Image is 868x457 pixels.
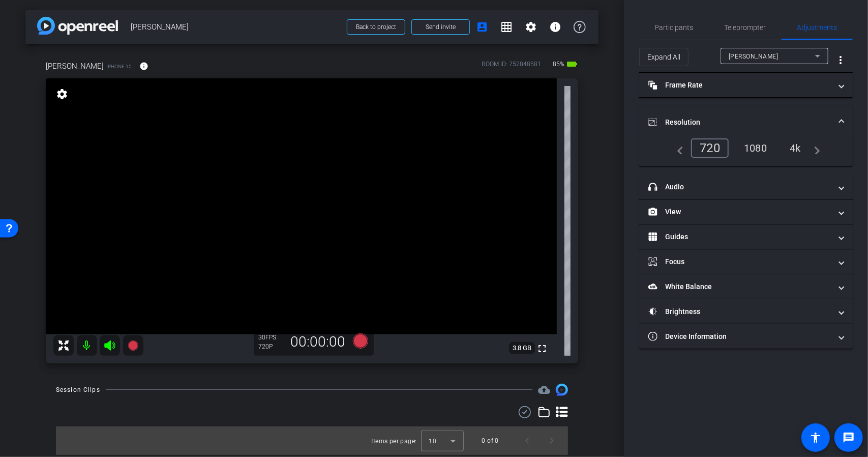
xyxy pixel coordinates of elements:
mat-icon: navigate_before [671,142,683,154]
div: 4k [782,139,809,157]
mat-expansion-panel-header: View [639,199,853,224]
mat-icon: navigate_next [809,142,821,154]
mat-icon: message [843,432,855,444]
mat-icon: fullscreen [536,342,548,355]
mat-panel-title: Device Information [648,331,831,342]
mat-icon: settings [55,88,69,100]
span: iPhone 15 [106,63,132,70]
mat-expansion-panel-header: Device Information [639,324,853,349]
button: Send invite [411,19,470,35]
div: 00:00:00 [284,333,352,351]
div: Items per page: [372,436,417,446]
span: Participants [655,24,694,31]
mat-icon: more_vert [834,54,847,66]
mat-expansion-panel-header: Guides [639,224,853,249]
mat-icon: battery_std [566,58,578,70]
div: 720P [259,342,284,351]
span: Destinations for your clips [538,384,550,396]
mat-panel-title: White Balance [648,281,831,292]
span: Back to project [356,23,396,31]
mat-icon: accessibility [810,432,822,444]
button: Previous page [515,429,540,453]
mat-icon: account_box [476,21,488,33]
span: 3.8 GB [509,342,535,354]
span: Send invite [426,23,456,31]
div: 1080 [736,139,774,157]
mat-panel-title: Brightness [648,306,831,317]
mat-expansion-panel-header: Frame Rate [639,73,853,97]
button: Next page [540,429,564,453]
mat-expansion-panel-header: Brightness [639,299,853,324]
div: 0 of 0 [482,436,499,446]
mat-icon: grid_on [500,21,513,33]
span: [PERSON_NAME] [131,17,341,37]
span: [PERSON_NAME] [46,61,104,72]
mat-icon: info [549,21,561,33]
mat-icon: info [139,62,148,71]
span: 85% [551,56,566,72]
button: Expand All [639,48,689,66]
button: Back to project [347,19,405,35]
div: Session Clips [56,385,100,395]
div: Resolution [639,138,853,166]
span: [PERSON_NAME] [729,53,779,60]
div: 30 [259,333,284,341]
div: ROOM ID: 752848581 [482,60,541,74]
span: Expand All [647,47,680,67]
span: FPS [266,334,277,341]
mat-expansion-panel-header: White Balance [639,274,853,299]
mat-expansion-panel-header: Resolution [639,106,853,138]
mat-expansion-panel-header: Focus [639,249,853,274]
mat-panel-title: Resolution [648,117,831,128]
img: app-logo [37,17,118,35]
span: Adjustments [797,24,837,31]
button: More Options for Adjustments Panel [828,48,853,72]
mat-panel-title: View [648,207,831,217]
mat-panel-title: Frame Rate [648,80,831,91]
mat-expansion-panel-header: Audio [639,175,853,199]
img: Session clips [556,384,568,396]
mat-panel-title: Focus [648,256,831,267]
mat-icon: cloud_upload [538,384,550,396]
mat-icon: settings [525,21,537,33]
span: Teleprompter [725,24,766,31]
mat-panel-title: Audio [648,182,831,192]
div: 720 [691,138,729,158]
mat-panel-title: Guides [648,232,831,242]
